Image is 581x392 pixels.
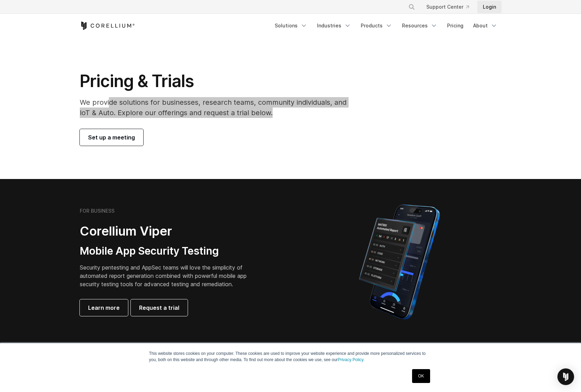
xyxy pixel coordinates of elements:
a: Request a trial [131,299,188,316]
span: Request a trial [139,304,179,312]
div: Navigation Menu [271,19,502,32]
a: Products [357,19,396,32]
p: We provide solutions for businesses, research teams, community individuals, and IoT & Auto. Explo... [80,97,356,118]
a: Corellium Home [80,22,135,30]
span: Learn more [88,304,120,312]
img: Corellium MATRIX automated report on iPhone showing app vulnerability test results across securit... [347,201,452,323]
span: Set up a meeting [88,133,135,142]
button: Search [405,1,418,13]
a: Support Center [421,1,475,13]
a: Resources [398,19,442,32]
a: Login [477,1,502,13]
div: Open Intercom Messenger [557,368,574,385]
a: Privacy Policy. [338,357,365,362]
p: This website stores cookies on your computer. These cookies are used to improve your website expe... [149,350,432,363]
h6: FOR BUSINESS [80,208,114,214]
a: Pricing [443,19,468,32]
a: Solutions [271,19,311,32]
a: Learn more [80,299,128,316]
a: About [469,19,502,32]
p: Security pentesting and AppSec teams will love the simplicity of automated report generation comb... [80,263,257,288]
h1: Pricing & Trials [80,71,356,92]
div: Navigation Menu [400,1,502,13]
a: OK [412,369,430,383]
a: Industries [313,19,355,32]
a: Set up a meeting [80,129,143,146]
h2: Corellium Viper [80,223,257,239]
h3: Mobile App Security Testing [80,245,257,258]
